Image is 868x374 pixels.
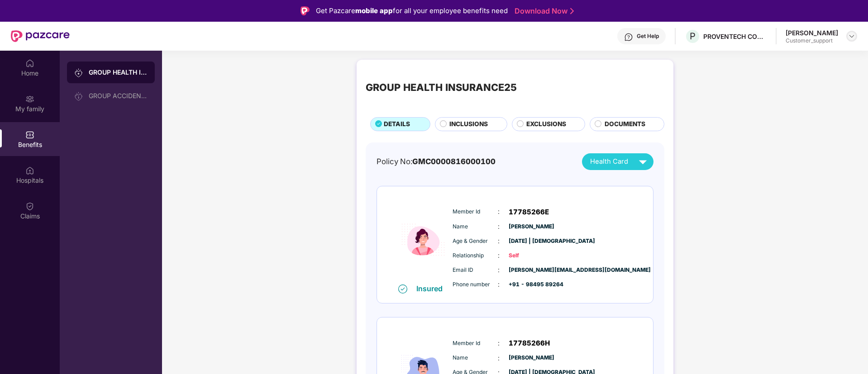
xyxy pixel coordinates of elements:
span: Member Id [453,339,498,348]
span: : [498,207,500,217]
span: Phone number [453,280,498,289]
span: Name [453,354,498,362]
div: Customer_support [786,37,838,44]
img: svg+xml;base64,PHN2ZyBpZD0iQ2xhaW0iIHhtbG5zPSJodHRwOi8vd3d3LnczLm9yZy8yMDAwL3N2ZyIgd2lkdGg9IjIwIi... [25,202,34,211]
img: svg+xml;base64,PHN2ZyB3aWR0aD0iMjAiIGhlaWdodD0iMjAiIHZpZXdCb3g9IjAgMCAyMCAyMCIgZmlsbD0ibm9uZSIgeG... [25,95,34,104]
img: svg+xml;base64,PHN2ZyB3aWR0aD0iMjAiIGhlaWdodD0iMjAiIHZpZXdCb3g9IjAgMCAyMCAyMCIgZmlsbD0ibm9uZSIgeG... [74,92,83,101]
a: Download Now [515,6,571,16]
span: Member Id [453,208,498,216]
span: INCLUSIONS [449,119,488,129]
span: : [498,222,500,232]
span: Health Card [590,156,628,167]
div: Insured [416,284,448,293]
span: Self [509,251,554,260]
span: GMC0000816000100 [412,157,496,166]
span: Name [453,223,498,231]
span: 17785266H [509,338,550,349]
span: : [498,279,500,289]
img: svg+xml;base64,PHN2ZyB4bWxucz0iaHR0cDovL3d3dy53My5vcmcvMjAwMC9zdmciIHdpZHRoPSIxNiIgaGVpZ2h0PSIxNi... [398,284,407,294]
img: New Pazcare Logo [11,30,70,42]
img: Stroke [570,6,574,16]
img: svg+xml;base64,PHN2ZyBpZD0iSG9tZSIgeG1sbnM9Imh0dHA6Ly93d3cudzMub3JnLzIwMDAvc3ZnIiB3aWR0aD0iMjAiIG... [25,59,34,68]
span: 17785266E [509,207,549,218]
span: Relationship [453,251,498,260]
span: EXCLUSIONS [526,119,566,129]
span: : [498,251,500,260]
div: Get Pazcare for all your employee benefits need [316,5,508,16]
span: [PERSON_NAME][EMAIL_ADDRESS][DOMAIN_NAME] [509,266,554,275]
div: [PERSON_NAME] [786,28,838,37]
img: svg+xml;base64,PHN2ZyBpZD0iSG9zcGl0YWxzIiB4bWxucz0iaHR0cDovL3d3dy53My5vcmcvMjAwMC9zdmciIHdpZHRoPS... [25,166,34,175]
img: icon [396,196,450,284]
div: Policy No: [377,156,496,167]
span: [PERSON_NAME] [509,354,554,362]
span: DETAILS [384,119,410,129]
span: : [498,338,500,348]
img: svg+xml;base64,PHN2ZyB3aWR0aD0iMjAiIGhlaWdodD0iMjAiIHZpZXdCb3g9IjAgMCAyMCAyMCIgZmlsbD0ibm9uZSIgeG... [74,68,83,77]
img: svg+xml;base64,PHN2ZyB4bWxucz0iaHR0cDovL3d3dy53My5vcmcvMjAwMC9zdmciIHZpZXdCb3g9IjAgMCAyNCAyNCIgd2... [635,154,651,170]
span: [PERSON_NAME] [509,223,554,231]
span: DOCUMENTS [605,119,645,129]
div: Get Help [637,33,659,40]
div: GROUP ACCIDENTAL INSURANCE [89,92,148,99]
span: Email ID [453,266,498,275]
img: Logo [300,6,310,15]
img: svg+xml;base64,PHN2ZyBpZD0iRHJvcGRvd24tMzJ4MzIiIHhtbG5zPSJodHRwOi8vd3d3LnczLm9yZy8yMDAwL3N2ZyIgd2... [848,33,855,40]
div: GROUP HEALTH INSURANCE25 [366,80,517,95]
span: : [498,353,500,363]
span: P [690,31,696,42]
img: svg+xml;base64,PHN2ZyBpZD0iSGVscC0zMngzMiIgeG1sbnM9Imh0dHA6Ly93d3cudzMub3JnLzIwMDAvc3ZnIiB3aWR0aD... [624,33,633,42]
span: : [498,265,500,275]
div: GROUP HEALTH INSURANCE25 [89,68,148,77]
strong: mobile app [355,6,393,15]
span: [DATE] | [DEMOGRAPHIC_DATA] [509,237,554,246]
button: Health Card [582,153,653,170]
span: Age & Gender [453,237,498,246]
div: PROVENTECH CONSULTING PRIVATE LIMITED [703,32,767,41]
span: +91 - 98495 89264 [509,280,554,289]
span: : [498,236,500,246]
img: svg+xml;base64,PHN2ZyBpZD0iQmVuZWZpdHMiIHhtbG5zPSJodHRwOi8vd3d3LnczLm9yZy8yMDAwL3N2ZyIgd2lkdGg9Ij... [25,130,34,139]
